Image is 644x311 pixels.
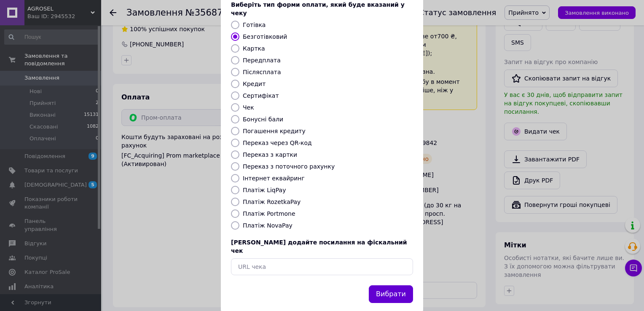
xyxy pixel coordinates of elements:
[231,239,407,254] span: [PERSON_NAME] додайте посилання на фіскальний чек
[231,1,405,16] span: Виберіть тип форми оплати, який буде вказаний у чеку
[243,45,265,52] label: Картка
[243,175,305,182] label: Інтернет еквайринг
[243,198,301,205] label: Платіж RozetkaPay
[243,80,266,87] label: Кредит
[243,222,292,229] label: Платіж NovaPay
[369,285,413,303] button: Вибрати
[231,258,413,275] input: URL чека
[243,151,297,158] label: Переказ з картки
[243,69,281,75] label: Післясплата
[243,104,254,111] label: Чек
[243,21,266,28] label: Готівка
[243,187,286,193] label: Платіж LiqPay
[243,57,281,64] label: Передплата
[243,116,283,123] label: Бонусні бали
[243,33,287,40] label: Безготівковий
[243,163,335,170] label: Переказ з поточного рахунку
[243,210,295,217] label: Платіж Portmone
[243,92,279,99] label: Сертифікат
[243,139,312,146] label: Переказ через QR-код
[243,128,306,134] label: Погашення кредиту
